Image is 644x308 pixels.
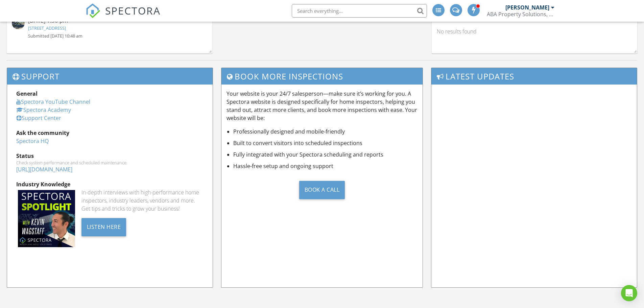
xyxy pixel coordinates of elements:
li: Hassle-free setup and ongoing support [233,162,418,170]
img: streetview [12,17,25,29]
div: Industry Knowledge [16,180,204,188]
h3: Latest Updates [431,68,637,85]
h3: Book More Inspections [221,68,423,85]
div: Status [16,152,204,160]
span: SPECTORA [105,3,161,18]
div: Check system performance and scheduled maintenance. [16,160,204,165]
div: Book a Call [299,181,345,199]
li: Built to convert visitors into scheduled inspections [233,139,418,147]
a: Listen Here [81,223,126,230]
a: SPECTORA [86,9,161,23]
div: In-depth interviews with high-performance home inspectors, industry leaders, vendors and more. Ge... [81,188,204,213]
li: Fully integrated with your Spectora scheduling and reports [233,150,418,159]
div: No results found [432,22,637,41]
a: Support Center [16,114,61,122]
a: [STREET_ADDRESS] [28,25,66,31]
img: The Best Home Inspection Software - Spectora [86,3,100,18]
div: Open Intercom Messenger [621,285,637,301]
a: Spectora Academy [16,106,71,114]
p: Your website is your 24/7 salesperson—make sure it’s working for you. A Spectora website is desig... [226,90,418,122]
h3: Support [7,68,213,85]
a: [DATE] 1:30 pm [STREET_ADDRESS] Submitted [DATE] 10:48 am [12,17,207,39]
li: Professionally designed and mobile-friendly [233,127,418,136]
div: Ask the community [16,129,204,137]
a: Book a Call [226,175,418,204]
div: Listen Here [81,218,126,236]
a: [URL][DOMAIN_NAME] [16,166,72,173]
div: Submitted [DATE] 10:48 am [28,33,191,39]
div: ABA Property Solutions, LLC [487,11,554,18]
div: [PERSON_NAME] [505,4,549,11]
img: Spectoraspolightmain [18,190,75,247]
input: Search everything... [292,4,427,18]
a: Spectora HQ [16,137,49,145]
strong: General [16,90,38,97]
a: Spectora YouTube Channel [16,98,90,105]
